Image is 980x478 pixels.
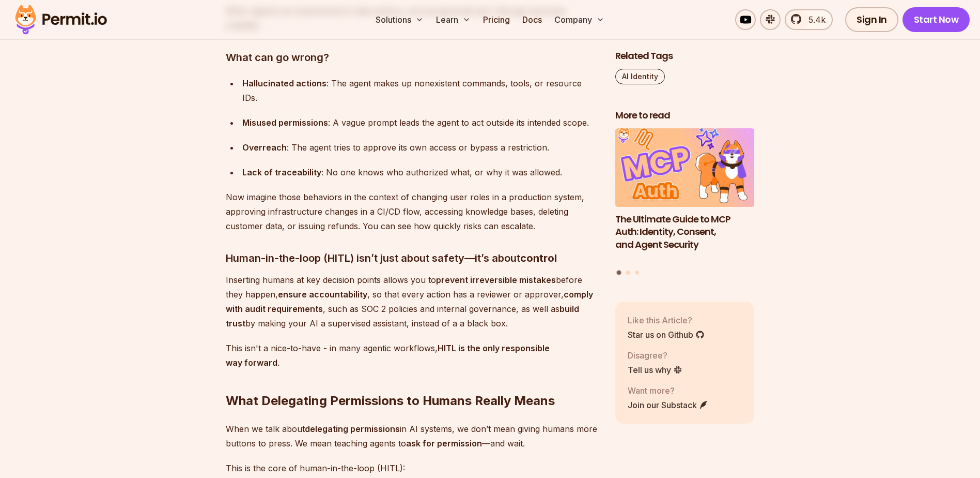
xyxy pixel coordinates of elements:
[802,13,826,26] span: 5.4k
[520,252,557,264] strong: control
[626,271,630,275] button: Go to slide 2
[615,213,755,251] h3: The Ultimate Guide to MCP Auth: Identity, Consent, and Agent Security
[615,128,755,277] div: Posts
[226,343,550,368] strong: HITL is the only responsible way forward
[242,76,599,105] div: : The agent makes up nonexistent commands, tools, or resource IDs.
[628,328,705,340] a: Star us on Github
[436,275,556,285] strong: prevent irreversible mistakes
[845,7,898,32] a: Sign In
[617,271,621,275] button: Go to slide 1
[615,109,755,122] h2: More to read
[226,341,599,370] p: This isn't a nice-to-have - in many agentic workflows, .
[242,165,599,180] div: : No one knows who authorized what, or why it was allowed.
[226,461,599,475] p: This is the core of human-in-the-loop (HITL):
[628,398,708,411] a: Join our Substack
[628,349,682,361] p: Disagree?
[432,9,475,30] button: Learn
[10,2,112,37] img: Permit logo
[785,9,833,30] a: 5.4k
[226,289,593,314] strong: comply with audit requirements
[242,115,599,130] div: : A vague prompt leads the agent to act outside its intended scope.
[550,9,609,30] button: Company
[305,424,400,434] strong: delegating permissions
[226,351,599,409] h2: What Delegating Permissions to Humans Really Means
[628,313,705,326] p: Like this Article?
[242,117,328,128] strong: Misused permissions
[628,363,682,376] a: Tell us why
[615,128,755,264] li: 1 of 3
[518,9,546,30] a: Docs
[615,69,665,84] a: AI Identity
[615,50,755,63] h2: Related Tags
[371,9,428,30] button: Solutions
[226,304,579,328] strong: build trust
[635,271,639,275] button: Go to slide 3
[242,142,287,153] strong: Overreach
[615,128,755,207] img: The Ultimate Guide to MCP Auth: Identity, Consent, and Agent Security
[479,9,514,30] a: Pricing
[628,384,708,396] p: Want more?
[226,422,599,451] p: When we talk about in AI systems, we don’t mean giving humans more buttons to press. We mean teac...
[242,140,599,155] div: : The agent tries to approve its own access or bypass a restriction.
[242,78,326,88] strong: Hallucinated actions
[242,167,321,177] strong: Lack of traceability
[226,49,599,66] h3: What can go wrong?
[406,438,482,449] strong: ask for permission
[226,190,599,233] p: Now imagine those behaviors in the context of changing user roles in a production system, approvi...
[226,250,599,266] h3: Human-in-the-loop (HITL) isn’t just about safety—it’s about
[278,289,367,300] strong: ensure accountability
[226,273,599,331] p: Inserting humans at key decision points allows you to before they happen, , so that every action ...
[903,7,970,32] a: Start Now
